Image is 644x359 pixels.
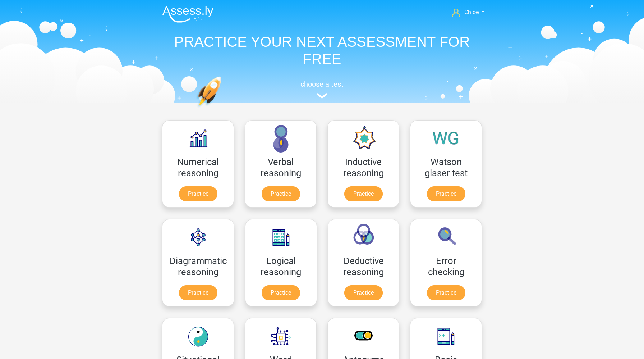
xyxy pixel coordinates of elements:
a: Practice [427,186,465,201]
h1: PRACTICE YOUR NEXT ASSESSMENT FOR FREE [157,33,487,68]
a: Practice [427,285,465,300]
a: Practice [179,186,217,201]
a: Practice [179,285,217,300]
img: practice [196,76,249,141]
a: Practice [262,186,300,201]
h5: choose a test [157,80,487,88]
a: Practice [262,285,300,300]
img: Assessly [162,6,213,23]
a: Practice [344,186,383,201]
a: Chloé [449,8,487,17]
a: choose a test [157,80,487,99]
span: Chloé [464,9,479,15]
a: Practice [344,285,383,300]
img: assessment [317,93,327,99]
